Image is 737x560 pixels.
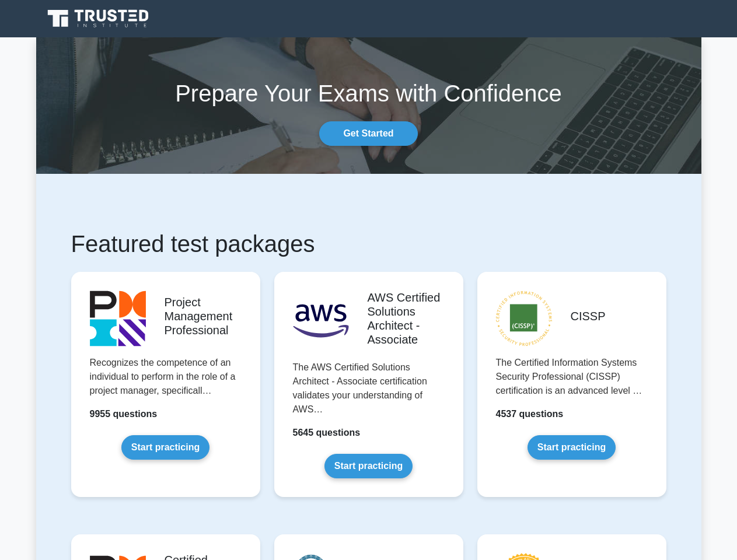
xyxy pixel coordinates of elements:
[324,454,413,478] a: Start practicing
[319,121,417,146] a: Get Started
[528,435,616,460] a: Start practicing
[71,230,666,258] h1: Featured test packages
[36,79,701,107] h1: Prepare Your Exams with Confidence
[121,435,209,460] a: Start practicing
